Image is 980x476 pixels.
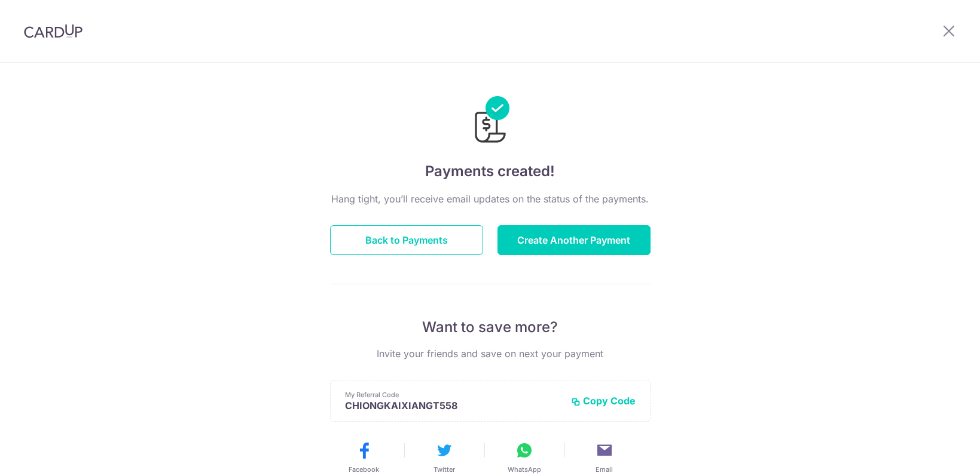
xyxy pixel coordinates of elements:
[345,390,561,400] p: My Referral Code
[433,465,455,474] span: Twitter
[489,441,560,474] button: WhatsApp
[330,192,651,206] p: Hang tight, you’ll receive email updates on the status of the payments.
[345,400,561,411] p: CHIONGKAIXIANGT558
[508,465,541,474] span: WhatsApp
[330,318,651,337] p: Want to save more?
[571,395,636,407] button: Copy Code
[349,465,379,474] span: Facebook
[329,441,399,474] button: Facebook
[471,96,509,146] img: Payments
[330,161,651,182] h4: Payments created!
[24,24,83,38] img: CardUp
[409,441,480,474] button: Twitter
[330,225,483,255] button: Back to Payments
[497,225,651,255] button: Create Another Payment
[330,346,651,361] p: Invite your friends and save on next your payment
[569,441,640,474] button: Email
[596,465,613,474] span: Email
